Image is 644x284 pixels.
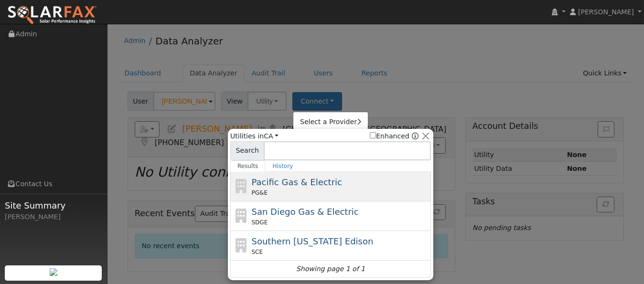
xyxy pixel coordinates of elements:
input: Enhanced [370,132,376,138]
span: PG&E [252,189,268,197]
i: Showing page 1 of 1 [296,264,365,274]
span: Southern [US_STATE] Edison [252,236,374,246]
span: Pacific Gas & Electric [252,177,342,187]
a: Select a Provider [293,116,368,129]
a: CA [264,132,279,140]
label: Enhanced [370,131,409,141]
span: SDGE [252,218,268,227]
span: Show enhanced providers [370,131,419,141]
span: Search [230,141,264,160]
span: Site Summary [5,199,102,212]
a: Results [230,160,266,172]
span: [PERSON_NAME] [578,8,634,16]
a: History [265,160,300,172]
span: SCE [252,248,263,256]
img: SolarFax [7,5,97,25]
div: [PERSON_NAME] [5,212,102,222]
a: Enhanced Providers [412,132,419,140]
img: retrieve [50,268,57,276]
span: Utilities in [230,131,279,141]
span: San Diego Gas & Electric [252,207,359,217]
